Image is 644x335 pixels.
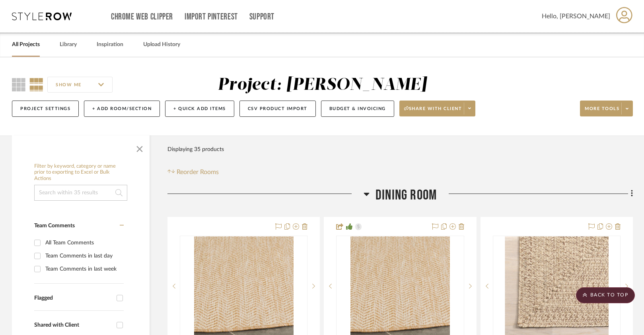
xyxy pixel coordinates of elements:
scroll-to-top-button: BACK TO TOP [576,287,635,303]
a: All Projects [12,39,40,50]
button: CSV Product Import [239,101,316,117]
button: More tools [580,101,633,116]
a: Library [60,39,77,50]
span: Team Comments [34,223,75,228]
span: Share with client [404,106,462,118]
div: Displaying 35 products [167,141,224,157]
span: Hello, [PERSON_NAME] [542,12,610,21]
button: + Add Room/Section [84,101,160,117]
div: All Team Comments [45,236,122,249]
div: Project: [PERSON_NAME] [218,77,427,93]
span: Dining Room [376,187,437,204]
button: Share with client [399,101,476,116]
input: Search within 35 results [34,185,127,201]
div: Shared with Client [34,322,113,329]
button: Close [132,139,148,155]
span: More tools [585,106,619,118]
span: Reorder Rooms [177,167,219,177]
a: Inspiration [97,39,123,50]
h6: Filter by keyword, category or name prior to exporting to Excel or Bulk Actions [34,163,127,182]
button: + Quick Add Items [165,101,234,117]
button: Project Settings [12,101,79,117]
button: Reorder Rooms [167,167,219,177]
a: Import Pinterest [185,14,238,20]
div: Team Comments in last day [45,250,122,262]
a: Upload History [143,39,180,50]
div: Flagged [34,295,113,302]
button: Budget & Invoicing [321,101,394,117]
a: Chrome Web Clipper [111,14,173,20]
a: Support [249,14,274,20]
div: Team Comments in last week [45,263,122,275]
